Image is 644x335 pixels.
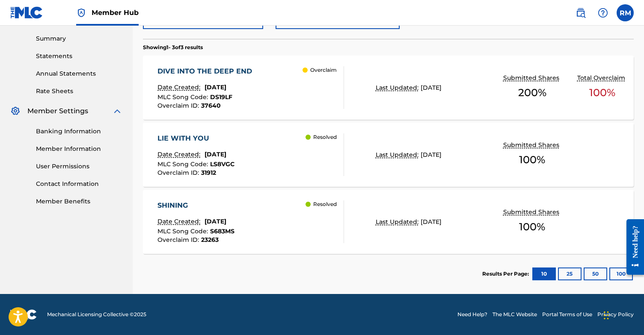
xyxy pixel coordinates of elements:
a: Member Benefits [36,197,122,206]
span: [DATE] [205,217,226,225]
img: search [576,8,586,18]
p: Last Updated: [376,150,421,159]
a: SHININGDate Created:[DATE]MLC Song Code:S683MSOverclaim ID:23263 ResolvedLast Updated:[DATE]Submi... [143,190,634,254]
img: expand [112,106,122,116]
div: Виджет чата [601,294,644,335]
span: [DATE] [421,84,442,91]
span: [DATE] [421,218,442,226]
button: 100 [609,267,633,280]
span: Member Hub [92,8,139,18]
span: 31912 [201,169,216,176]
span: 23263 [201,236,219,244]
a: Privacy Policy [597,311,634,318]
p: Showing 1 - 3 of 3 results [143,44,203,51]
p: Total Overclaim [577,73,627,82]
iframe: Chat Widget [601,294,644,335]
iframe: Resource Center [620,213,644,282]
span: Overclaim ID : [157,169,201,176]
div: DIVE INTO THE DEEP END [157,66,256,76]
a: Member Information [36,144,122,153]
span: 200 % [518,85,546,100]
span: 37640 [201,102,221,109]
span: [DATE] [205,150,226,158]
a: DIVE INTO THE DEEP ENDDate Created:[DATE]MLC Song Code:DS19LFOverclaim ID:37640 OverclaimLast Upd... [143,56,634,120]
img: Top Rightsholder [76,8,86,18]
a: LIE WITH YOUDate Created:[DATE]MLC Song Code:LS8VGCOverclaim ID:31912 ResolvedLast Updated:[DATE]... [143,123,634,187]
a: The MLC Website [493,311,537,318]
a: User Permissions [36,162,122,171]
a: Need Help? [457,311,487,318]
img: logo [10,309,37,320]
p: Last Updated: [376,83,421,92]
span: LS8VGC [210,160,234,168]
a: Contact Information [36,179,122,188]
p: Results Per Page: [482,270,531,278]
span: Overclaim ID : [157,236,201,244]
span: Overclaim ID : [157,102,201,109]
a: Statements [36,52,122,61]
div: LIE WITH YOU [157,133,234,144]
img: MLC Logo [10,6,43,19]
a: Annual Statements [36,69,122,78]
p: Overclaim [310,66,337,74]
a: Banking Information [36,127,122,136]
a: Portal Terms of Use [542,311,592,318]
p: Submitted Shares [503,141,561,150]
button: 10 [532,267,556,280]
div: Help [594,4,611,21]
span: MLC Song Code : [157,160,210,168]
div: SHINING [157,200,234,211]
button: 25 [558,267,582,280]
p: Date Created: [157,217,202,226]
p: Resolved [313,133,337,141]
p: Submitted Shares [503,208,561,217]
span: 100 % [519,219,545,235]
p: Last Updated: [376,217,421,226]
a: Public Search [572,4,589,21]
button: 50 [584,267,607,280]
span: 100 % [519,152,545,167]
span: DS19LF [210,93,232,101]
a: Rate Sheets [36,87,122,96]
div: User Menu [617,4,634,21]
p: Submitted Shares [503,73,561,82]
p: Date Created: [157,150,202,159]
img: Member Settings [10,106,21,116]
p: Date Created: [157,83,202,92]
img: help [598,8,608,18]
span: S683MS [210,227,234,235]
span: 100 % [589,85,615,100]
div: Перетащить [604,303,609,328]
span: Mechanical Licensing Collective © 2025 [47,311,146,318]
span: Member Settings [27,106,88,116]
a: Summary [36,34,122,43]
span: [DATE] [205,83,226,91]
span: MLC Song Code : [157,93,210,101]
span: [DATE] [421,151,442,159]
span: MLC Song Code : [157,227,210,235]
p: Resolved [313,200,337,208]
